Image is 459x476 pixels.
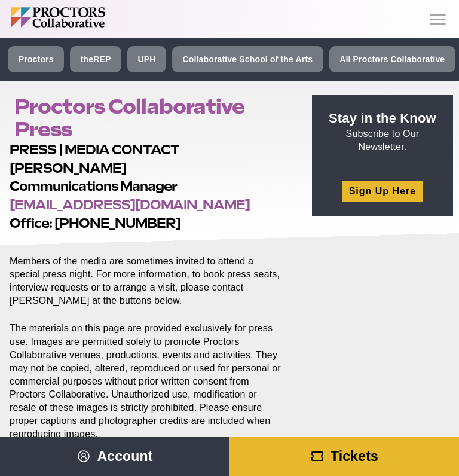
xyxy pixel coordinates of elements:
a: Tickets [229,437,459,476]
span: Tickets [331,448,378,464]
p: Subscribe to Our Newsletter. [326,109,439,154]
h1: Proctors Collaborative Press [14,95,284,141]
span: Account [97,448,152,464]
h2: PRESS | MEDIA CONTACT [PERSON_NAME] Communications Manager Office: [PHONE_NUMBER] [10,141,284,233]
a: [EMAIL_ADDRESS][DOMAIN_NAME] [10,197,250,212]
a: All Proctors Collaborative [329,46,455,72]
img: Proctors logo [11,7,163,28]
p: The materials on this page are provided exclusively for press use. Images are permitted solely to... [10,322,284,441]
a: theREP [70,46,121,72]
strong: Stay in the Know [329,111,436,126]
p: Members of the media are sometimes invited to attend a special press night. For more information,... [10,242,284,307]
a: Collaborative School of the Arts [172,46,323,72]
a: Sign Up Here [342,181,423,202]
a: Proctors [8,46,64,72]
a: UPH [127,46,166,72]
